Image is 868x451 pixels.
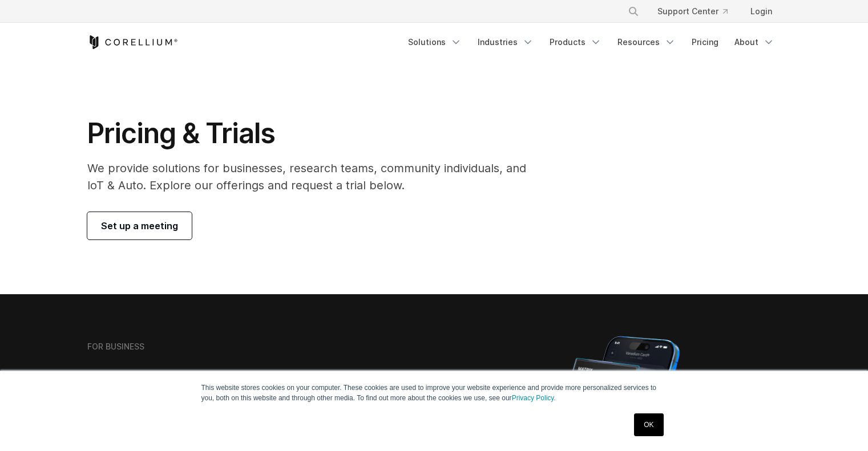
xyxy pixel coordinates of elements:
button: Search [623,1,644,22]
a: Support Center [648,1,737,22]
a: Resources [611,32,683,52]
a: Set up a meeting [87,212,192,239]
a: Products [543,32,608,52]
div: Navigation Menu [614,1,781,22]
a: Login [741,1,781,22]
h2: Corellium Viper [87,367,380,393]
a: OK [634,413,663,436]
p: This website stores cookies on your computer. These cookies are used to improve your website expe... [201,383,667,403]
h1: Pricing & Trials [87,116,542,151]
span: Set up a meeting [101,219,178,233]
h6: FOR BUSINESS [87,342,144,352]
a: Corellium Home [87,35,178,49]
a: Industries [471,32,540,52]
a: About [728,32,781,52]
p: We provide solutions for businesses, research teams, community individuals, and IoT & Auto. Explo... [87,160,542,194]
a: Privacy Policy. [512,394,556,402]
a: Solutions [401,32,469,52]
div: Navigation Menu [401,32,781,52]
a: Pricing [685,32,725,52]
